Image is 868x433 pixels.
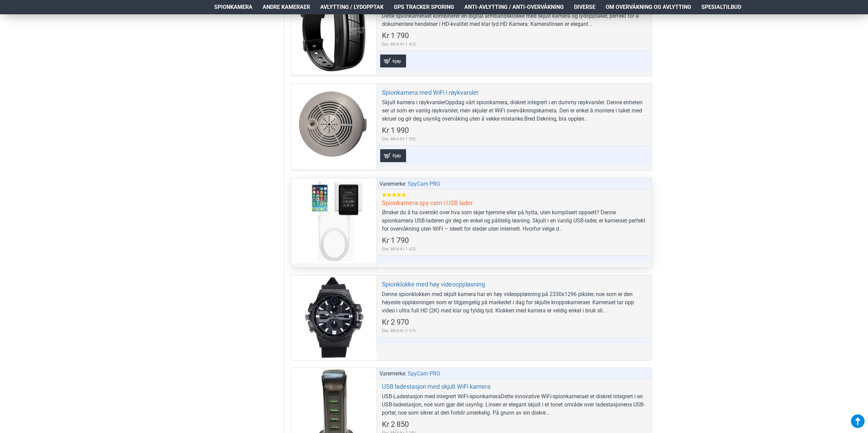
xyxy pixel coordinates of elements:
[701,3,741,11] span: Spesialtilbud
[379,370,406,378] span: Varemerke:
[574,3,595,11] span: Diverse
[394,3,454,11] span: GPS Tracker Sporing
[382,328,416,334] span: Eks. MVA:Kr 2 376
[382,246,416,252] span: Eks. MVA:Kr 1 432
[382,89,479,96] a: Spionkamera med WiFi i røykvarsler
[382,98,647,123] div: Skjult kamera i røykvarslerOppdag vårt spionkamera, diskret integrert i en dummy røykvarsler. Den...
[382,4,647,28] div: Oppdag vår spionklokke, utformet for å sikre diskret og effektiv opptak av video og lyd uten å ve...
[382,32,409,40] span: Kr 1 790
[606,3,691,11] span: Om overvåkning og avlytting
[382,127,409,134] span: Kr 1 990
[382,237,409,244] span: Kr 1 790
[320,3,384,11] span: Avlytting / Lydopptak
[408,180,440,188] a: SpyCam PRO
[291,178,376,263] a: Spionkamera spy cam i USB lader Spionkamera spy cam i USB lader
[382,208,647,233] div: Ønsker du å ha oversikt over hva som skjer hjemme eller på hytta, uten komplisert oppsett? Denne ...
[382,290,647,315] div: Denne spionklokken med skjult kamera har en høy videoppløsning på 2330x1296 piksler, noe som er d...
[263,3,310,11] span: Andre kameraer
[291,275,376,360] a: Spionklokke med høy videooppløsning Spionklokke med høy videooppløsning
[214,3,252,11] span: Spionkamera
[382,392,647,417] div: USB-Ladestasjon med integrert WiFi-spionkameraDette innovative WiFi-spionkameraet er diskret inte...
[382,421,409,428] span: Kr 2 850
[382,383,491,390] a: USB ladestasjon med skjult WiFi kamera
[382,136,416,142] span: Eks. MVA:Kr 1 592
[382,199,473,207] a: Spionkamera spy cam i USB lader
[391,153,403,158] span: Kjøp
[382,41,416,47] span: Eks. MVA:Kr 1 432
[464,3,564,11] span: Anti-avlytting / Anti-overvåkning
[379,180,406,188] span: Varemerke:
[408,370,440,378] a: SpyCam PRO
[382,319,409,326] span: Kr 2 970
[382,280,485,288] a: Spionklokke med høy videooppløsning
[391,59,403,63] span: Kjøp
[291,83,376,169] a: Spionkamera med WiFi i røykvarsler Spionkamera med WiFi i røykvarsler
